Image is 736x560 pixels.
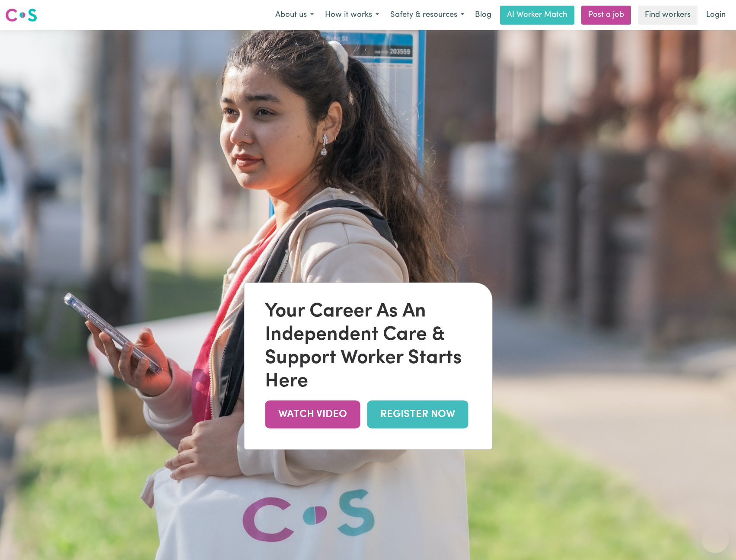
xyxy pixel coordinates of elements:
iframe: Button to launch messaging window [701,525,729,553]
a: AI Worker Match [500,6,574,25]
a: Blog [470,6,497,25]
button: How it works [319,6,385,24]
button: About us [270,6,319,24]
a: REGISTER NOW [367,401,468,429]
a: WATCH VIDEO [265,401,360,429]
a: Careseekers logo [5,5,37,25]
a: Post a job [581,6,631,25]
button: Safety & resources [385,6,470,24]
a: Find workers [638,6,698,25]
img: Careseekers logo [5,7,37,23]
div: Your Career As An Independent Care & Support Worker Starts Here [265,301,471,394]
a: Login [701,6,731,25]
